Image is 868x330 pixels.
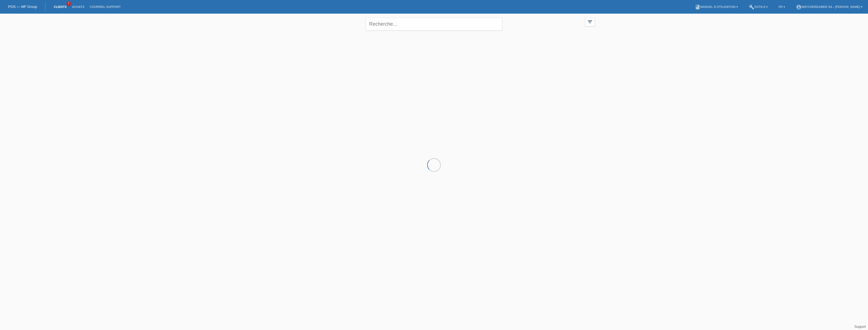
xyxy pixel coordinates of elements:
a: bookManuel d’utilisation ▾ [692,5,741,8]
a: buildOutils ▾ [746,5,770,8]
i: build [749,4,754,10]
i: account_circle [796,4,801,10]
i: book [695,4,700,10]
input: Recherche... [366,18,502,31]
span: 7 [67,1,71,6]
a: Courriel Support [87,5,123,8]
a: account_circleWatchdreamer SA - [PERSON_NAME] ▾ [793,5,865,8]
a: Support [854,325,866,329]
a: Achats [69,5,87,8]
a: POS — MF Group [8,5,37,9]
a: FR ▾ [776,5,788,8]
a: Clients [51,5,69,8]
i: filter_list [587,19,593,25]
